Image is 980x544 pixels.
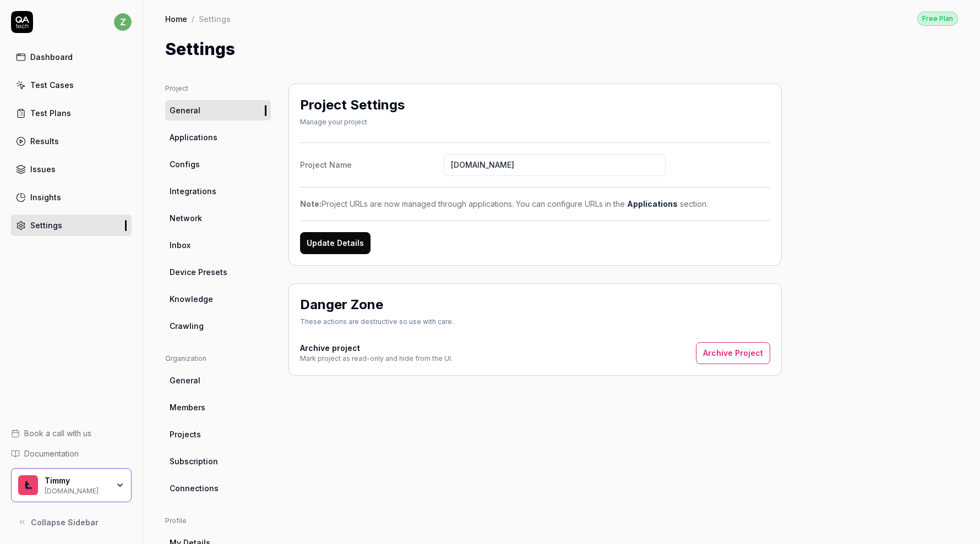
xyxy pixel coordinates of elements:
a: Home [165,13,187,24]
div: Project [165,84,271,94]
span: Collapse Sidebar [31,516,99,528]
span: Configs [170,158,200,170]
span: Connections [170,482,219,494]
div: Results [30,135,59,147]
a: Results [11,130,132,152]
a: Knowledge [165,289,271,309]
div: These actions are destructive so use with care. [300,317,454,327]
img: Timmy Logo [18,475,38,495]
span: Book a call with us [24,427,91,439]
a: Settings [11,215,132,236]
span: General [170,105,200,116]
a: Dashboard [11,46,132,68]
span: Members [170,402,205,413]
div: Test Plans [30,107,71,119]
div: Dashboard [30,51,73,63]
div: [DOMAIN_NAME] [45,486,108,494]
span: Knowledge [170,293,213,305]
a: Inbox [165,235,271,255]
div: / [192,13,194,24]
a: Test Cases [11,74,132,96]
span: Network [170,212,202,224]
h2: Danger Zone [300,295,383,315]
button: Archive Project [696,342,770,364]
button: Timmy LogoTimmy[DOMAIN_NAME] [11,468,132,502]
div: Profile [165,516,271,526]
a: Network [165,208,271,228]
div: Project Name [300,159,444,171]
a: Test Plans [11,102,132,124]
a: Connections [165,478,271,498]
span: Inbox [170,239,190,251]
a: General [165,100,271,120]
a: Insights [11,186,132,208]
a: Crawling [165,316,271,336]
span: Device Presets [170,266,227,278]
div: Timmy [45,476,108,486]
a: Subscription [165,451,271,471]
a: Device Presets [165,262,271,282]
a: Applications [627,199,678,208]
a: Free Plan [917,11,958,26]
span: Subscription [170,455,218,467]
a: Projects [165,424,271,444]
div: Settings [199,13,231,24]
span: Integrations [170,185,216,197]
span: General [170,375,200,386]
div: Mark project as read-only and hide from the UI. [300,354,453,364]
div: Test Cases [30,79,74,91]
span: Crawling [170,320,204,332]
div: Organization [165,354,271,364]
span: Applications [170,131,217,143]
input: Project Name [444,154,666,176]
a: Configs [165,154,271,174]
h4: Archive project [300,342,453,354]
a: Applications [165,127,271,147]
div: Insights [30,191,61,203]
button: Update Details [300,232,371,254]
span: Documentation [24,448,79,459]
h1: Settings [165,37,235,62]
div: Manage your project [300,117,405,127]
button: Collapse Sidebar [11,511,132,533]
div: Project URLs are now managed through applications. You can configure URLs in the section. [300,198,770,210]
span: z [114,13,132,31]
a: Issues [11,158,132,180]
a: Book a call with us [11,427,132,439]
a: Documentation [11,448,132,459]
strong: Note: [300,199,322,208]
button: z [114,11,132,33]
h2: Project Settings [300,95,405,115]
a: General [165,370,271,391]
span: Projects [170,428,201,440]
a: Integrations [165,181,271,201]
div: Issues [30,163,56,175]
div: Settings [30,219,62,231]
a: Members [165,397,271,417]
